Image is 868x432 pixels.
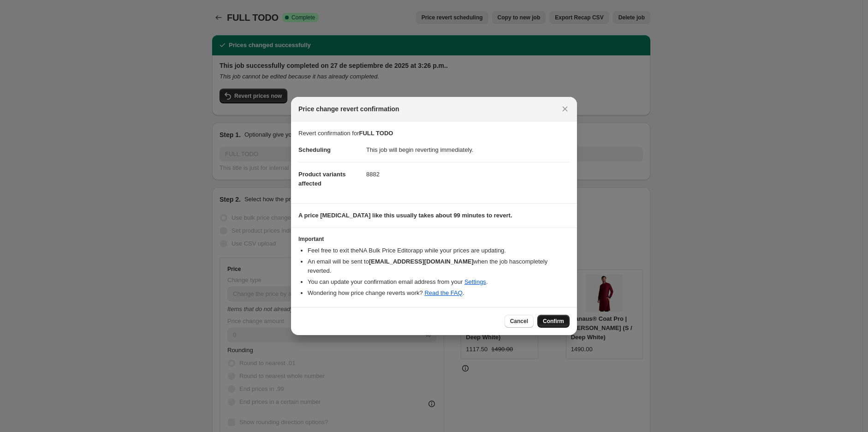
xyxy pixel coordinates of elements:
dd: This job will begin reverting immediately. [366,138,570,162]
li: You can update your confirmation email address from your . [308,277,570,287]
span: Price change revert confirmation [298,104,399,114]
a: Settings [464,278,486,285]
span: Scheduling [298,146,331,153]
li: An email will be sent to when the job has completely reverted . [308,257,570,276]
p: Revert confirmation for [298,129,570,138]
span: Confirm [543,318,564,325]
b: A price [MEDICAL_DATA] like this usually takes about 99 minutes to revert. [298,212,512,219]
button: Cancel [505,315,534,328]
b: [EMAIL_ADDRESS][DOMAIN_NAME] [369,258,474,265]
h3: Important [298,235,570,243]
b: FULL TODO [359,130,393,137]
span: Product variants affected [298,171,346,187]
dd: 8882 [366,162,570,186]
li: Wondering how price change reverts work? . [308,288,570,298]
button: Confirm [537,315,570,328]
li: Feel free to exit the NA Bulk Price Editor app while your prices are updating. [308,246,570,255]
span: Cancel [510,318,528,325]
a: Read the FAQ [424,289,462,296]
button: Close [559,102,571,115]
